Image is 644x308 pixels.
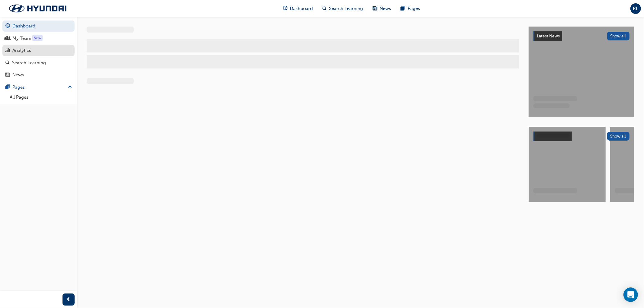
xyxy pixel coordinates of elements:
[2,57,75,68] a: Search Learning
[12,71,24,78] div: News
[2,82,75,93] button: Pages
[329,5,363,12] span: Search Learning
[533,31,630,41] a: Latest NewsShow all
[396,2,425,15] a: pages-iconPages
[66,296,71,303] span: prev-icon
[2,69,75,81] a: News
[5,60,10,66] span: search-icon
[630,3,641,14] button: RL
[408,5,420,12] span: Pages
[537,33,560,39] span: Latest News
[5,72,10,78] span: news-icon
[5,85,10,90] span: pages-icon
[12,84,25,91] div: Pages
[623,287,638,302] div: Open Intercom Messenger
[12,59,46,66] div: Search Learning
[322,5,327,12] span: search-icon
[2,33,75,44] a: My Team
[5,36,10,41] span: people-icon
[607,32,630,40] button: Show all
[401,5,405,12] span: pages-icon
[607,132,630,141] button: Show all
[373,5,377,12] span: news-icon
[3,2,72,15] img: Trak
[368,2,396,15] a: news-iconNews
[2,45,75,56] a: Analytics
[318,2,368,15] a: search-iconSearch Learning
[278,2,318,15] a: guage-iconDashboard
[283,5,287,12] span: guage-icon
[5,48,10,53] span: chart-icon
[380,5,391,12] span: News
[68,83,72,91] span: up-icon
[7,93,75,102] a: All Pages
[2,19,75,82] button: DashboardMy TeamAnalyticsSearch LearningNews
[32,35,43,41] div: Tooltip anchor
[12,35,31,42] div: My Team
[12,47,31,54] div: Analytics
[633,5,639,12] span: RL
[5,24,10,29] span: guage-icon
[2,21,75,32] a: Dashboard
[290,5,313,12] span: Dashboard
[533,132,630,141] a: Show all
